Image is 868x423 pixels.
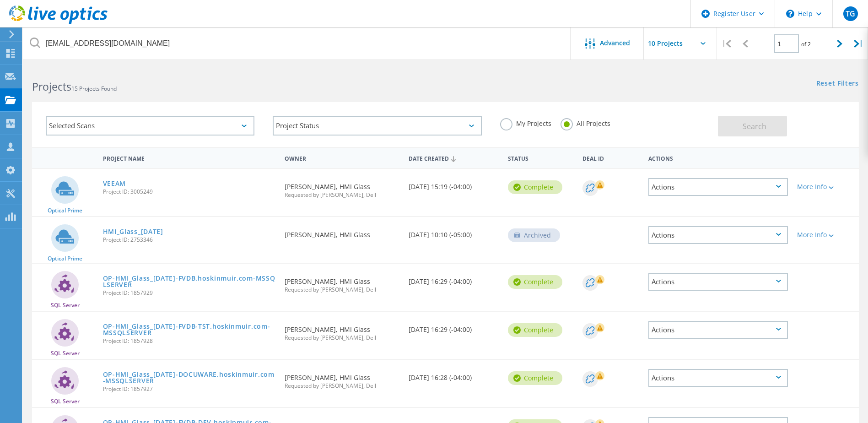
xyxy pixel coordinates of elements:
span: SQL Server [51,303,80,308]
div: [DATE] 16:29 (-04:00) [404,264,503,294]
div: Date Created [404,149,503,167]
a: OP-HMI_Glass_[DATE]-DOCUWARE.hoskinmuir.com-MSSQLSERVER [103,371,276,384]
span: Requested by [PERSON_NAME], Dell [285,335,399,341]
div: Complete [508,275,562,289]
div: [DATE] 16:29 (-04:00) [404,312,503,342]
div: More Info [797,184,854,190]
div: [DATE] 16:28 (-04:00) [404,360,503,390]
a: Live Optics Dashboard [9,19,108,26]
span: Project ID: 3005249 [103,189,276,195]
div: Actions [648,321,788,339]
div: Status [503,149,578,166]
div: [PERSON_NAME], HMI Glass [280,169,404,207]
div: Actions [648,273,788,291]
div: Actions [644,149,793,166]
div: Complete [508,371,562,385]
div: Actions [648,369,788,387]
a: Reset Filters [816,80,859,88]
div: [DATE] 15:19 (-04:00) [404,169,503,199]
b: Projects [32,79,71,94]
a: OP-HMI_Glass_[DATE]-FVDB-TST.hoskinmuir.com-MSSQLSERVER [103,323,276,336]
div: Complete [508,180,562,194]
div: | [849,27,868,60]
span: 15 Projects Found [71,85,117,92]
div: [DATE] 10:10 (-05:00) [404,217,503,247]
div: Actions [648,178,788,196]
div: | [717,27,736,60]
span: Project ID: 2753346 [103,237,276,243]
div: [PERSON_NAME], HMI Glass [280,217,404,247]
a: OP-HMI_Glass_[DATE]-FVDB.hoskinmuir.com-MSSQLSERVER [103,275,276,288]
div: Actions [648,226,788,244]
a: VEEAM [103,180,126,187]
label: All Projects [561,118,610,127]
label: My Projects [500,118,551,127]
div: More Info [797,232,854,238]
span: Requested by [PERSON_NAME], Dell [285,287,399,293]
div: Complete [508,323,562,337]
span: Advanced [600,40,630,46]
span: Optical Prime [48,256,82,261]
span: Project ID: 1857928 [103,338,276,344]
div: Deal Id [578,149,644,166]
span: Optical Prime [48,208,82,213]
input: Search projects by name, owner, ID, company, etc [23,27,571,60]
span: Requested by [PERSON_NAME], Dell [285,192,399,198]
span: Requested by [PERSON_NAME], Dell [285,383,399,389]
span: of 2 [801,40,811,48]
div: [PERSON_NAME], HMI Glass [280,360,404,398]
span: TG [846,10,855,17]
svg: \n [786,10,794,18]
a: HMI_Glass_[DATE] [103,228,163,235]
div: Archived [508,228,560,242]
div: Project Status [273,116,481,136]
span: SQL Server [51,351,80,356]
div: Owner [280,149,404,166]
span: SQL Server [51,399,80,404]
div: [PERSON_NAME], HMI Glass [280,264,404,302]
span: Project ID: 1857927 [103,386,276,392]
div: Selected Scans [46,116,254,136]
span: Search [743,121,766,131]
button: Search [718,116,787,136]
div: [PERSON_NAME], HMI Glass [280,312,404,350]
div: Project Name [98,149,280,166]
span: Project ID: 1857929 [103,290,276,296]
